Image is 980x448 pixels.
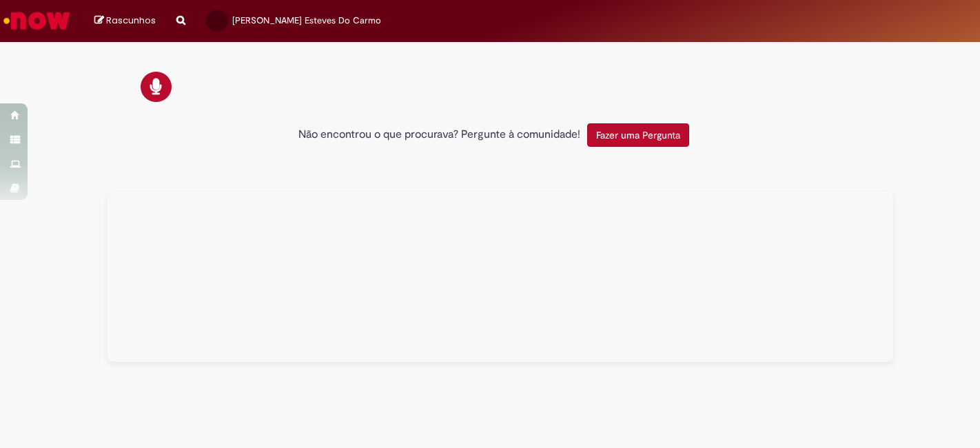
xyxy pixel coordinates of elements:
[232,14,381,26] span: [PERSON_NAME] Esteves Do Carmo
[94,14,156,28] a: Rascunhos
[106,14,156,27] span: Rascunhos
[298,129,580,141] h2: Não encontrou o que procurava? Pergunte à comunidade!
[587,123,689,147] button: Fazer uma Pergunta
[108,192,893,362] div: Tudo
[1,7,72,34] img: ServiceNow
